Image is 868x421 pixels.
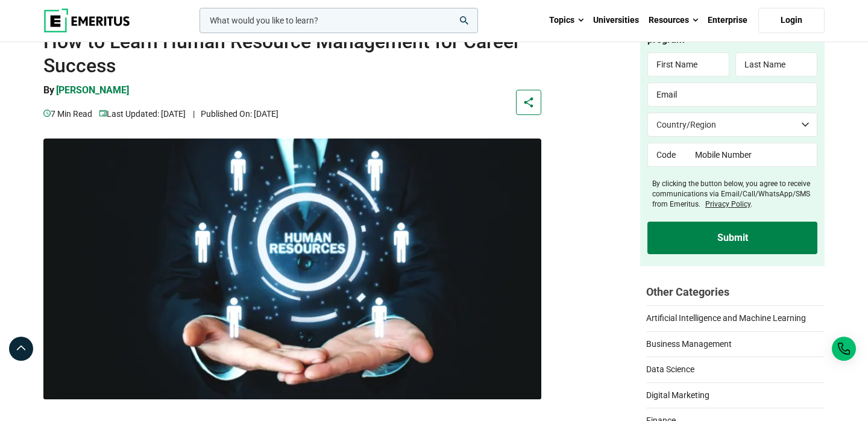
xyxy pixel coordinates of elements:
[43,139,541,399] img: How to Learn Human Resource Management for Career Success | human resources | Emeritus
[56,84,129,97] p: [PERSON_NAME]
[735,52,817,76] input: Last Name
[647,83,817,107] input: Email
[193,109,195,119] span: |
[43,30,541,78] h1: How to Learn Human Resource Management for Career Success
[687,143,818,167] input: Mobile Number
[43,84,54,96] span: By
[647,113,817,137] select: Country
[647,222,817,254] input: Submit
[646,331,825,351] a: Business Management
[647,52,729,76] input: First Name
[646,305,825,325] a: Artificial Intelligence and Machine Learning
[646,357,825,376] a: Data Science
[705,200,750,208] a: Privacy Policy
[200,8,478,33] input: woocommerce-product-search-field-0
[43,110,51,117] img: video-views
[43,107,92,120] p: 7 min read
[646,382,825,402] a: Digital Marketing
[99,107,186,120] p: Last Updated: [DATE]
[758,8,825,33] a: Login
[99,110,107,117] img: video-views
[646,284,825,299] h2: Other Categories
[193,107,278,120] p: Published On: [DATE]
[647,143,687,167] input: Code
[56,84,129,107] a: [PERSON_NAME]
[652,179,817,209] label: By clicking the button below, you agree to receive communications via Email/Call/WhatsApp/SMS fro...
